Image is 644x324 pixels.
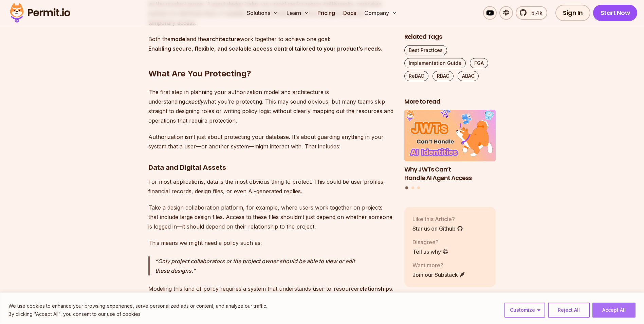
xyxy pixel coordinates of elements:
strong: What Are You Protecting? [148,69,251,78]
a: Start Now [593,5,638,21]
a: Star us on Github [412,224,463,233]
a: Pricing [315,6,338,20]
a: Best Practices [404,45,447,55]
a: Tell us why [412,248,448,256]
strong: architecture [206,36,240,42]
button: Learn [284,6,312,20]
strong: relationships [357,285,392,292]
p: We use cookies to enhance your browsing experience, serve personalized ads or content, and analyz... [8,302,267,310]
span: 5.4k [527,9,542,17]
a: Why JWTs Can’t Handle AI Agent AccessWhy JWTs Can’t Handle AI Agent Access [404,110,496,182]
h3: Why JWTs Can’t Handle AI Agent Access [404,165,496,182]
a: RBAC [433,71,454,81]
a: Sign In [555,5,590,21]
strong: Enabling secure, flexible, and scalable access control tailored to your product’s needs. [148,45,382,52]
button: Solutions [244,6,281,20]
li: 1 of 3 [404,110,496,182]
p: The first step in planning your authorization model and architecture is understanding what you’re... [148,87,393,125]
p: Disagree? [412,238,448,246]
strong: Data and Digital Assets [148,163,226,172]
p: By clicking "Accept All", you consent to our use of cookies. [8,310,267,318]
p: Authorization isn’t just about protecting your database. It’s about guarding anything in your sys... [148,132,393,151]
p: Want more? [412,261,465,269]
p: For most applications, data is the most obvious thing to protect. This could be user profiles, fi... [148,177,393,196]
div: Posts [404,110,496,191]
p: This means we might need a policy such as: [148,238,393,248]
a: FGA [470,58,488,68]
a: Implementation Guide [404,58,466,68]
p: Both the and the work together to achieve one goal: [148,34,393,53]
a: ReBAC [404,71,428,81]
a: Docs [341,6,359,20]
strong: model [170,36,187,42]
a: Join our Substack [412,271,465,279]
h2: Related Tags [404,33,496,41]
img: Permit logo [7,1,73,24]
button: Reject All [548,303,590,318]
button: Go to slide 3 [417,187,420,190]
a: 5.4k [516,6,547,20]
button: Accept All [592,303,636,318]
a: ABAC [458,71,479,81]
button: Go to slide 2 [411,187,414,190]
em: exactly [185,98,203,105]
img: Why JWTs Can’t Handle AI Agent Access [404,110,496,162]
button: Customize [504,303,545,318]
h2: More to read [404,97,496,106]
em: Only project collaborators or the project owner should be able to view or edit these designs. [155,258,355,274]
button: Go to slide 1 [405,186,408,190]
button: Company [362,6,400,20]
p: Like this Article? [412,215,463,223]
p: Take a design collaboration platform, for example, where users work together on projects that inc... [148,203,393,231]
